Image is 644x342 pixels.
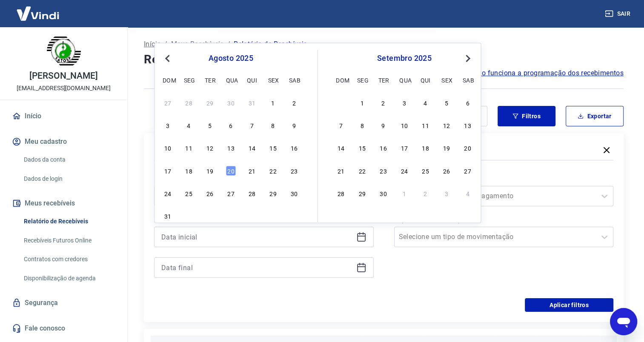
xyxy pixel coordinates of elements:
[399,188,409,198] div: Choose quarta-feira, 1 de outubro de 2025
[163,120,173,131] div: Choose domingo, 3 de agosto de 2025
[421,120,431,131] div: Choose quinta-feira, 11 de setembro de 2025
[10,194,117,213] button: Meus recebíveis
[335,97,474,199] div: month 2025-09
[289,75,299,85] div: sab
[268,75,278,85] div: sex
[10,319,117,338] a: Fale conosco
[144,39,161,49] p: Início
[463,120,473,131] div: Choose sábado, 13 de setembro de 2025
[357,97,367,108] div: Choose segunda-feira, 1 de setembro de 2025
[205,120,215,131] div: Choose terça-feira, 5 de agosto de 2025
[357,120,367,131] div: Choose segunda-feira, 8 de setembro de 2025
[247,143,257,153] div: Choose quinta-feira, 14 de agosto de 2025
[163,211,173,221] div: Choose domingo, 31 de agosto de 2025
[227,39,230,49] p: /
[20,213,117,230] a: Relatório de Recebíveis
[421,143,431,153] div: Choose quinta-feira, 18 de setembro de 2025
[184,120,194,131] div: Choose segunda-feira, 4 de agosto de 2025
[163,75,173,85] div: dom
[441,165,452,176] div: Choose sexta-feira, 26 de setembro de 2025
[268,143,278,153] div: Choose sexta-feira, 15 de agosto de 2025
[161,261,353,274] input: Data final
[463,143,473,153] div: Choose sábado, 20 de setembro de 2025
[336,165,346,176] div: Choose domingo, 21 de setembro de 2025
[161,53,300,63] div: agosto 2025
[421,165,431,176] div: Choose quinta-feira, 25 de setembro de 2025
[289,165,299,176] div: Choose sábado, 23 de agosto de 2025
[396,215,612,225] label: Tipo de Movimentação
[163,188,173,198] div: Choose domingo, 24 de agosto de 2025
[205,211,215,221] div: Choose terça-feira, 2 de setembro de 2025
[463,188,473,198] div: Choose sábado, 4 de outubro de 2025
[226,188,236,198] div: Choose quarta-feira, 27 de agosto de 2025
[144,51,624,68] h4: Relatório de Recebíveis
[463,165,473,176] div: Choose sábado, 27 de setembro de 2025
[378,165,388,176] div: Choose terça-feira, 23 de setembro de 2025
[184,75,194,85] div: seg
[171,39,224,49] a: Meus Recebíveis
[378,120,388,131] div: Choose terça-feira, 9 de setembro de 2025
[268,188,278,198] div: Choose sexta-feira, 29 de agosto de 2025
[226,75,236,85] div: qua
[441,120,452,131] div: Choose sexta-feira, 12 de setembro de 2025
[378,188,388,198] div: Choose terça-feira, 30 de setembro de 2025
[336,97,346,108] div: Choose domingo, 31 de agosto de 2025
[448,68,624,78] a: Saiba como funciona a programação dos recebimentos
[289,188,299,198] div: Choose sábado, 30 de agosto de 2025
[610,308,637,335] iframe: Botão para abrir a janela de mensagens
[10,107,117,125] a: Início
[226,120,236,131] div: Choose quarta-feira, 6 de agosto de 2025
[268,120,278,131] div: Choose sexta-feira, 8 de agosto de 2025
[357,165,367,176] div: Choose segunda-feira, 22 de setembro de 2025
[226,211,236,221] div: Choose quarta-feira, 3 de setembro de 2025
[161,231,353,243] input: Data inicial
[525,298,613,312] button: Aplicar filtros
[247,188,257,198] div: Choose quinta-feira, 28 de agosto de 2025
[335,53,474,63] div: setembro 2025
[184,97,194,108] div: Choose segunda-feira, 28 de julho de 2025
[162,53,172,63] button: Previous Month
[336,75,346,85] div: dom
[205,165,215,176] div: Choose terça-feira, 19 de agosto de 2025
[247,211,257,221] div: Choose quinta-feira, 4 de setembro de 2025
[161,97,300,222] div: month 2025-08
[441,97,452,108] div: Choose sexta-feira, 5 de setembro de 2025
[421,97,431,108] div: Choose quinta-feira, 4 de setembro de 2025
[234,39,307,49] p: Relatório de Recebíveis
[357,143,367,153] div: Choose segunda-feira, 15 de setembro de 2025
[205,188,215,198] div: Choose terça-feira, 26 de agosto de 2025
[399,165,409,176] div: Choose quarta-feira, 24 de setembro de 2025
[378,97,388,108] div: Choose terça-feira, 2 de setembro de 2025
[205,143,215,153] div: Choose terça-feira, 12 de agosto de 2025
[247,97,257,108] div: Choose quinta-feira, 31 de julho de 2025
[289,143,299,153] div: Choose sábado, 16 de agosto de 2025
[29,71,97,80] p: [PERSON_NAME]
[247,165,257,176] div: Choose quinta-feira, 21 de agosto de 2025
[399,120,409,131] div: Choose quarta-feira, 10 de setembro de 2025
[20,270,117,287] a: Disponibilização de agenda
[10,132,117,151] button: Meu cadastro
[463,53,473,63] button: Next Month
[17,84,111,93] p: [EMAIL_ADDRESS][DOMAIN_NAME]
[336,143,346,153] div: Choose domingo, 14 de setembro de 2025
[498,106,555,126] button: Filtros
[463,97,473,108] div: Choose sábado, 6 de setembro de 2025
[20,170,117,188] a: Dados de login
[378,75,388,85] div: ter
[289,211,299,221] div: Choose sábado, 6 de setembro de 2025
[20,151,117,168] a: Dados da conta
[184,165,194,176] div: Choose segunda-feira, 18 de agosto de 2025
[399,143,409,153] div: Choose quarta-feira, 17 de setembro de 2025
[184,211,194,221] div: Choose segunda-feira, 1 de setembro de 2025
[47,34,81,68] img: 05f77479-e145-444d-9b3c-0aaf0a3ab483.jpeg
[603,6,634,22] button: Sair
[20,251,117,268] a: Contratos com credores
[399,97,409,108] div: Choose quarta-feira, 3 de setembro de 2025
[396,174,612,184] label: Forma de Pagamento
[247,120,257,131] div: Choose quinta-feira, 7 de agosto de 2025
[10,0,66,26] img: Vindi
[205,97,215,108] div: Choose terça-feira, 29 de julho de 2025
[357,188,367,198] div: Choose segunda-feira, 29 de setembro de 2025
